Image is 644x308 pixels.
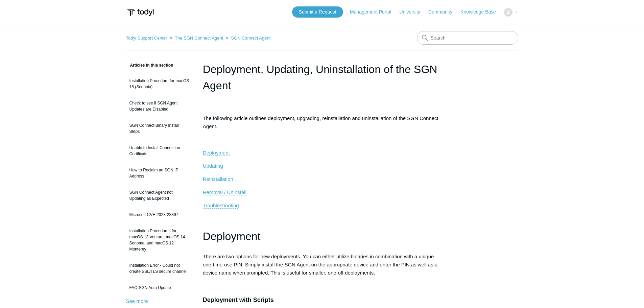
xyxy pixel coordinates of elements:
[417,31,518,45] input: Search
[350,8,398,16] a: Management Portal
[126,259,193,278] a: Installation Error - Could not create SSL/TLS secure channel
[203,230,261,242] span: Deployment
[203,203,239,208] span: Troubleshooting
[203,163,223,169] a: Updating
[203,61,442,94] h1: Deployment, Updating, Uninstallation of the SGN Agent
[203,203,239,209] a: Troubleshooting
[126,208,193,221] a: Microsoft CVE-2023-23397
[203,176,233,182] a: Reinstallation
[126,141,193,160] a: Unable to Install Connection Certificate
[126,35,167,41] a: Todyl Support Center
[292,6,343,18] a: Submit a Request
[126,281,193,294] a: FAQ-SGN Auto Update
[203,189,246,195] a: Removal / Uninstall
[399,8,427,16] a: University
[126,298,148,304] a: See more
[126,119,193,138] a: SGN Connect Binary Install Steps
[126,164,193,183] a: How to Reclaim an SGN IP Address
[224,35,270,41] li: SGN Connect Agent
[203,254,438,276] span: There are two options for new deployments. You can either utilize binaries in combination with a ...
[203,163,223,169] span: Updating
[126,97,193,116] a: Check to see if SGN Agent Updates are Disabled
[203,297,274,303] span: Deployment with Scripts
[126,6,155,19] img: Todyl Support Center Help Center home page
[126,224,193,256] a: Installation Procedures for macOS 13 Ventura, macOS 14 Sonoma, and macOS 12 Monterey
[126,35,169,41] li: Todyl Support Center
[126,74,193,93] a: Installation Procedure for macOS 15 (Sequoia)
[175,35,223,41] a: The SGN Connect Agent
[126,186,193,205] a: SGN Connect Agent not Updating as Expected
[168,35,224,41] li: The SGN Connect Agent
[203,150,230,156] a: Deployment
[126,63,173,68] span: Articles in this section
[203,115,438,129] span: The following article outlines deployment, upgrading, reinstallation and uninstallation of the SG...
[460,8,503,16] a: Knowledge Base
[428,8,459,16] a: Community
[231,35,270,41] a: SGN Connect Agent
